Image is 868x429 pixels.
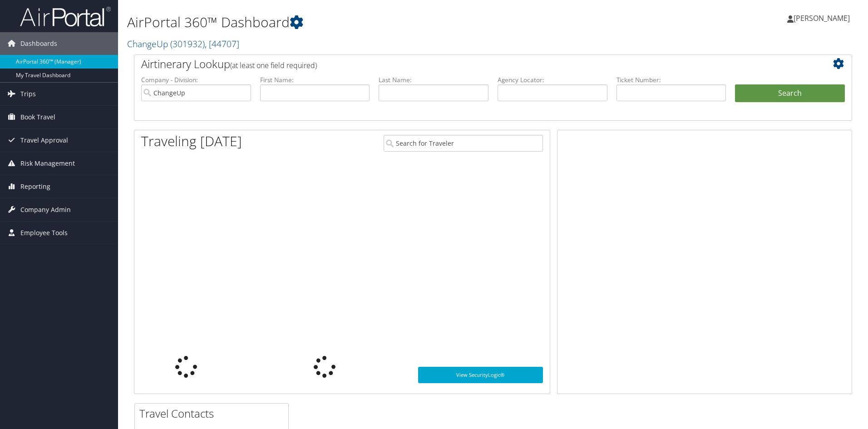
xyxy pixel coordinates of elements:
[260,75,370,84] label: First Name:
[230,60,317,70] span: (at least one field required)
[170,38,205,50] span: ( 301932 )
[20,32,57,55] span: Dashboards
[735,84,845,103] button: Search
[20,222,68,244] span: Employee Tools
[20,83,36,105] span: Trips
[141,132,242,151] h1: Traveling [DATE]
[127,13,615,32] h1: AirPortal 360™ Dashboard
[498,75,607,84] label: Agency Locator:
[141,56,785,72] h2: Airtinerary Lookup
[787,5,859,32] a: [PERSON_NAME]
[141,75,251,84] label: Company - Division:
[20,152,75,175] span: Risk Management
[20,129,68,152] span: Travel Approval
[379,75,488,84] label: Last Name:
[139,406,288,421] h2: Travel Contacts
[794,13,850,23] span: [PERSON_NAME]
[20,198,71,221] span: Company Admin
[418,367,543,383] a: View SecurityLogic®
[20,6,111,27] img: airportal-logo.png
[384,135,543,152] input: Search for Traveler
[20,175,50,198] span: Reporting
[205,38,239,50] span: , [ 44707 ]
[20,106,55,128] span: Book Travel
[616,75,726,84] label: Ticket Number:
[127,38,239,50] a: ChangeUp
